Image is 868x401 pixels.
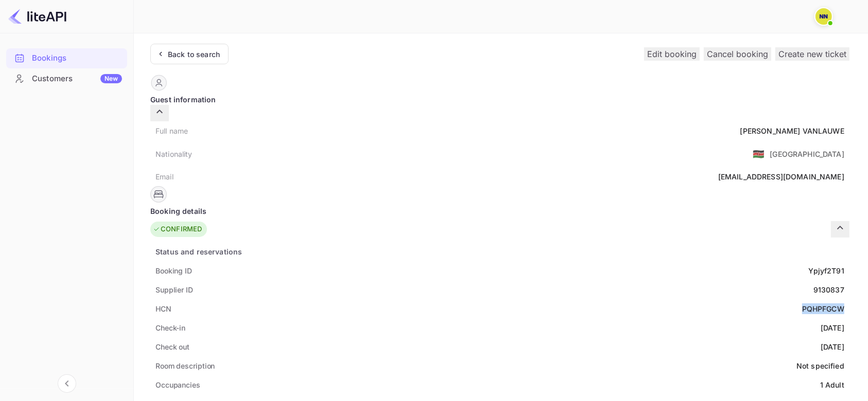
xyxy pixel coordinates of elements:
[155,322,185,333] div: Check-in
[32,73,122,85] div: Customers
[813,284,844,295] div: 9130837
[775,47,849,61] button: Create new ticket
[155,125,188,136] div: Full name
[155,284,193,295] div: Supplier ID
[32,52,122,64] div: Bookings
[718,171,844,182] div: [EMAIL_ADDRESS][DOMAIN_NAME]
[802,303,844,314] div: PQHPFGCW
[6,48,127,68] div: Bookings
[796,360,844,371] div: Not specified
[6,69,127,89] div: CustomersNew
[809,265,844,276] div: Ypjyf2T91
[820,379,844,390] div: 1 Adult
[740,125,844,136] div: [PERSON_NAME] VANLAUWE
[770,149,844,159] div: [GEOGRAPHIC_DATA]
[155,360,215,371] div: Room description
[821,341,844,352] div: [DATE]
[155,379,200,390] div: Occupancies
[155,265,192,276] div: Booking ID
[153,224,202,234] div: CONFIRMED
[815,8,832,25] img: N/A N/A
[155,303,171,314] div: HCN
[155,149,193,159] div: Nationality
[753,144,765,163] span: United States
[704,47,771,61] button: Cancel booking
[150,206,849,216] div: Booking details
[155,171,173,182] div: Email
[6,48,127,67] a: Bookings
[100,74,122,83] div: New
[168,49,220,60] div: Back to search
[155,341,189,352] div: Check out
[155,246,242,257] div: Status and reservations
[8,8,66,25] img: LiteAPI logo
[150,94,849,105] div: Guest information
[6,69,127,88] a: CustomersNew
[644,47,700,61] button: Edit booking
[821,322,844,333] div: [DATE]
[58,374,76,393] button: Collapse navigation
